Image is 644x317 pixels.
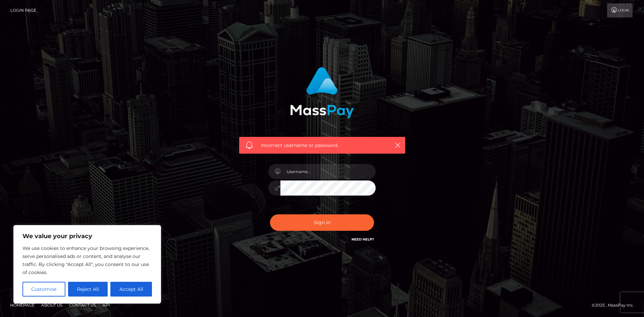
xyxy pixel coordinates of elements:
[22,244,152,276] p: We use cookies to enhance your browsing experience, serve personalised ads or content, and analys...
[22,282,65,297] button: Customise
[10,3,36,17] a: Login Page
[22,232,152,240] p: We value your privacy
[13,225,161,304] div: We value your privacy
[270,214,374,231] button: Sign in
[110,282,152,297] button: Accept All
[39,300,65,310] a: About Us
[66,300,99,310] a: Contact Us
[592,302,639,309] div: © 2025 , MassPay Inc.
[607,3,633,17] a: Login
[280,164,376,179] input: Username...
[352,237,374,242] a: Need Help?
[68,282,108,297] button: Reject All
[7,300,37,310] a: Homepage
[100,300,113,310] a: API
[290,67,354,118] img: MassPay Login
[261,142,383,149] span: Incorrect username or password.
